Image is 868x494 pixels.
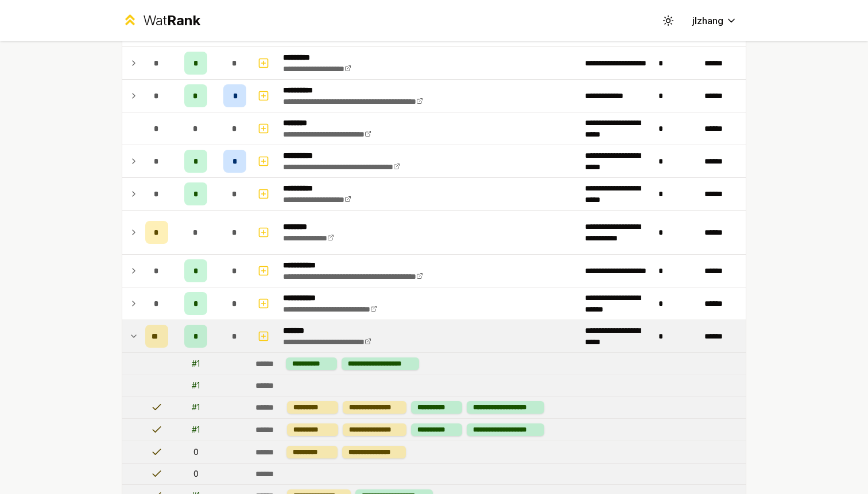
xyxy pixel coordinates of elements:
div: # 1 [192,424,200,435]
div: # 1 [192,358,200,369]
button: jlzhang [683,10,746,31]
div: Wat [143,11,200,30]
a: WatRank [122,11,200,30]
td: 0 [173,464,219,484]
div: # 1 [192,380,200,391]
div: # 1 [192,402,200,413]
td: 0 [173,441,219,463]
span: jlzhang [692,14,723,28]
span: Rank [167,12,200,29]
